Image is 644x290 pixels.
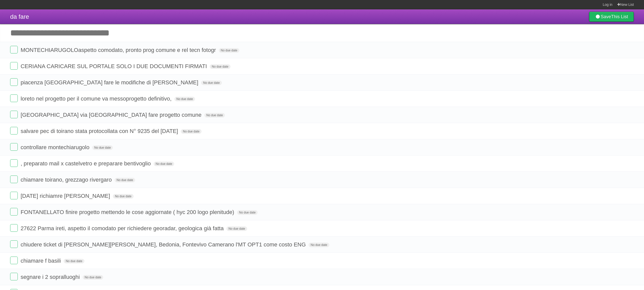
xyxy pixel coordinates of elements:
label: Done [10,257,18,264]
span: loreto nel progetto per il comune va messoprogetto definitivo, [21,95,173,102]
span: No due date [181,129,201,134]
span: No due date [309,243,329,247]
span: No due date [174,97,195,101]
label: Done [10,192,18,199]
span: piacenza [GEOGRAPHIC_DATA] fare le modifiche di [PERSON_NAME] [21,79,200,86]
span: No due date [237,210,258,215]
span: No due date [201,81,222,85]
label: Done [10,46,18,53]
label: Done [10,127,18,134]
label: Done [10,143,18,151]
label: Done [10,176,18,183]
label: Done [10,159,18,167]
a: SaveThis List [589,12,634,22]
span: No due date [219,48,239,53]
span: MONTECHIARUGOLOaspetto comodato, pronto prog comune e rel tecn fotogr [21,47,217,53]
label: Done [10,224,18,232]
label: Done [10,273,18,280]
span: No due date [92,145,113,150]
label: Done [10,111,18,118]
span: segnare i 2 sopralluoghi [21,274,81,280]
span: [GEOGRAPHIC_DATA] via [GEOGRAPHIC_DATA] fare progetto comune [21,112,203,118]
span: No due date [154,162,174,166]
b: This List [611,14,628,19]
span: chiamare f basili [21,258,62,264]
span: chiamare toirano, grezzago rivergaro [21,177,113,183]
span: CERIANA CARICARE SUL PORTALE SOLO I DUE DOCUMENTI FIRMATI [21,63,208,69]
span: No due date [210,64,230,69]
span: No due date [226,226,247,231]
span: No due date [64,259,84,263]
span: da fare [10,13,29,20]
label: Done [10,62,18,70]
span: No due date [113,194,133,199]
span: 27622 Parma ireti, aspetto il comodato per richiedere georadar, geologica già fatta [21,225,225,231]
label: Done [10,208,18,216]
span: No due date [204,113,225,118]
span: No due date [115,178,135,182]
span: salvare pec di toirano stata protocollata con N° 9235 del [DATE] [21,128,179,134]
span: [DATE] richiamre [PERSON_NAME] [21,193,111,199]
span: , preparato mail x castelvetro e preparare bentivoglio [21,160,152,167]
span: controllare montechiarugolo [21,144,91,150]
label: Done [10,78,18,86]
span: FONTANELLATO finire progetto mettendo le cose aggiornate ( hyc 200 logo plenitude) [21,209,236,215]
label: Done [10,240,18,248]
span: chiudere ticket di [PERSON_NAME][PERSON_NAME], Bedonia, Fontevivo Camerano l'MT OPT1 come costo ENG [21,241,307,248]
label: Done [10,94,18,102]
span: No due date [83,275,103,280]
